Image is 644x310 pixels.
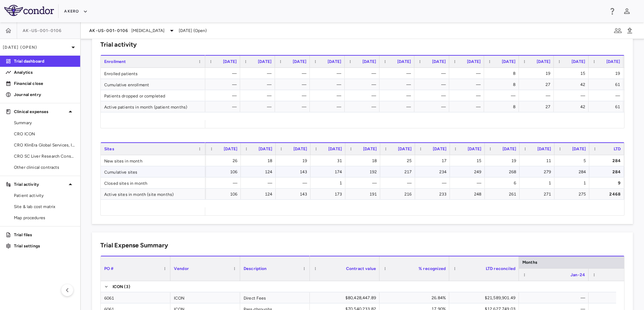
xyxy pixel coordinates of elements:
[386,292,446,303] div: 26.84%
[386,90,411,101] div: —
[316,68,341,79] div: —
[246,90,271,101] div: —
[258,59,271,64] span: [DATE]
[397,59,411,64] span: [DATE]
[421,189,446,200] div: 233
[525,90,550,101] div: —
[525,79,550,90] div: 27
[3,44,69,50] p: [DATE] (Open)
[101,177,205,188] div: Closed sites in month
[101,90,205,101] div: Patients dropped or completed
[328,59,341,64] span: [DATE]
[212,68,237,79] div: —
[491,177,516,189] div: 6
[14,164,75,170] span: Other clinical contracts
[316,90,341,101] div: —
[316,79,341,90] div: —
[247,155,272,166] div: 18
[596,155,621,166] div: 284
[419,266,446,271] span: % recognized
[456,166,481,177] div: 249
[490,68,515,79] div: 8
[522,260,537,265] span: Months
[4,5,54,16] img: logo-full-BYUhSk78.svg
[560,68,585,79] div: 15
[595,90,620,101] div: —
[293,146,307,151] span: [DATE]
[14,153,75,159] span: CRO SC Liver Research Consortium LLC
[14,215,75,221] span: Map procedures
[526,189,551,200] div: 271
[560,79,585,90] div: 42
[386,155,412,166] div: 25
[455,292,515,303] div: $21,589,901.49
[351,90,376,101] div: —
[317,189,342,200] div: 173
[174,266,189,271] span: Vendor
[352,166,377,177] div: 192
[281,79,306,90] div: —
[131,27,165,34] span: [MEDICAL_DATA]
[421,177,446,189] div: —
[64,6,87,17] button: Akero
[281,101,306,112] div: —
[386,166,412,177] div: 217
[212,90,237,101] div: —
[282,166,307,177] div: 143
[247,166,272,177] div: 124
[561,155,586,166] div: 5
[224,146,237,151] span: [DATE]
[467,59,481,64] span: [DATE]
[113,281,123,292] span: ICON
[282,189,307,200] div: 143
[282,155,307,166] div: 19
[386,177,412,189] div: —
[317,155,342,166] div: 31
[386,68,411,79] div: —
[421,68,446,79] div: —
[456,189,481,200] div: 248
[240,292,310,303] div: Direct Fees
[614,146,621,151] span: LTD
[491,166,516,177] div: 268
[14,109,66,115] p: Clinical expenses
[352,155,377,166] div: 18
[455,79,481,90] div: —
[421,166,446,177] div: 234
[606,59,620,64] span: [DATE]
[14,58,75,64] p: Trial dashboard
[561,166,586,177] div: 284
[386,101,411,112] div: —
[124,281,130,292] span: (3)
[560,90,585,101] div: —
[561,189,586,200] div: 275
[14,120,75,126] span: Summary
[572,59,585,64] span: [DATE]
[247,177,272,189] div: —
[14,232,75,238] p: Trial files
[101,79,205,90] div: Cumulative enrollment
[247,189,272,200] div: 124
[281,68,306,79] div: —
[317,166,342,177] div: 174
[352,177,377,189] div: —
[170,292,240,303] div: ICON
[560,101,585,112] div: 42
[293,59,306,64] span: [DATE]
[596,166,621,177] div: 284
[596,177,621,189] div: 9
[346,266,376,271] span: Contract value
[468,146,481,151] span: [DATE]
[100,40,137,49] h6: Trial activity
[537,59,550,64] span: [DATE]
[212,189,237,200] div: 106
[317,177,342,189] div: 1
[14,204,75,210] span: Site & lab cost matrix
[259,146,272,151] span: [DATE]
[526,177,551,189] div: 1
[433,146,446,151] span: [DATE]
[23,28,62,33] span: AK-US-001-0106
[570,272,585,277] span: Jan-24
[526,166,551,177] div: 279
[100,241,168,250] h6: Trial Expense Summary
